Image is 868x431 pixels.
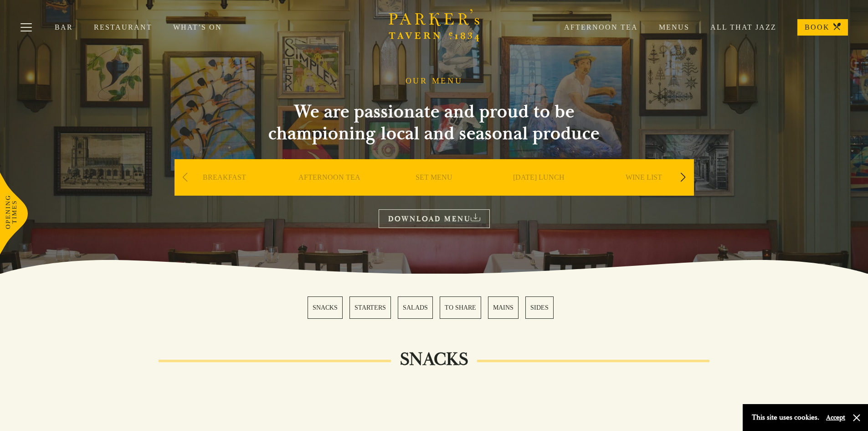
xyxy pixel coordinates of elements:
button: Accept [826,413,845,422]
a: DOWNLOAD MENU [379,209,490,228]
a: BREAKFAST [203,173,246,209]
h2: We are passionate and proud to be championing local and seasonal produce [252,101,616,145]
h2: SNACKS [391,348,477,370]
a: SET MENU [416,173,452,209]
a: 1 / 6 [308,296,343,319]
button: Close and accept [852,413,861,422]
a: 6 / 6 [525,296,554,319]
h1: OUR MENU [406,76,463,86]
div: 4 / 9 [489,159,589,223]
div: Previous slide [179,167,191,187]
p: This site uses cookies. [752,411,819,424]
a: 2 / 6 [349,296,391,319]
a: AFTERNOON TEA [298,173,360,209]
div: 3 / 9 [384,159,484,223]
a: [DATE] LUNCH [513,173,565,209]
a: 5 / 6 [488,296,519,319]
a: 3 / 6 [398,296,433,319]
a: 4 / 6 [440,296,481,319]
div: Next slide [677,167,689,187]
div: 2 / 9 [279,159,380,223]
a: WINE LIST [626,173,662,209]
div: 5 / 9 [594,159,694,223]
div: 1 / 9 [175,159,275,223]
